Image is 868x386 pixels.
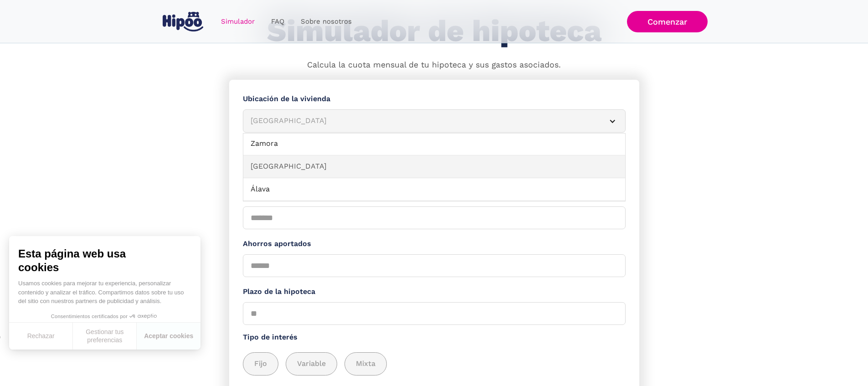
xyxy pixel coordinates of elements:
div: [GEOGRAPHIC_DATA] [251,115,596,127]
label: Plazo de la hipoteca [243,286,626,298]
h1: Simulador de hipoteca [267,15,601,48]
article: [GEOGRAPHIC_DATA] [243,109,626,133]
a: FAQ [263,13,293,31]
span: Fijo [254,358,267,370]
label: Ubicación de la vivienda [243,93,626,105]
label: Ahorros aportados [243,238,626,250]
a: Simulador [213,13,263,31]
nav: [GEOGRAPHIC_DATA] [243,133,626,201]
a: Zamora [243,133,625,155]
a: Álava [243,178,625,201]
span: Mixta [356,358,375,370]
p: Calcula la cuota mensual de tu hipoteca y sus gastos asociados. [307,59,561,71]
div: add_description_here [243,352,626,376]
span: Variable [297,358,326,370]
label: Tipo de interés [243,332,626,343]
a: Comenzar [627,11,708,32]
a: home [161,8,205,35]
a: Sobre nosotros [293,13,360,31]
a: [GEOGRAPHIC_DATA] [243,155,625,178]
